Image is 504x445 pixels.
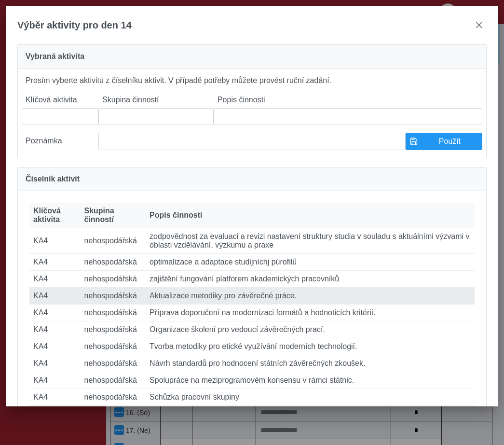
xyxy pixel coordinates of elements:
td: nehospodářská [81,321,146,338]
td: KA4 [29,271,81,288]
label: Poznámka [22,133,98,150]
td: KA4 [29,228,81,254]
td: KA4 [29,355,81,372]
td: nehospodářská [81,305,146,321]
label: Klíčová aktivita [22,92,98,108]
td: nehospodářská [81,355,146,372]
div: Prosím vyberte aktivitu z číselníku aktivit. V případě potřeby můžete provést ruční zadání. [17,69,487,158]
span: Použít [422,137,478,146]
td: zajištění fungování platforem akademických pracovníků [146,271,475,288]
span: Výběr aktivity pro den 14 [17,20,132,31]
td: Aktualizace metodiky pro závěrečné práce. [146,288,475,305]
span: Popis činnosti [150,211,202,220]
td: KA4 [29,254,81,271]
td: KA4 [29,305,81,321]
td: nehospodářská [81,338,146,355]
td: KA4 [29,406,81,423]
td: nehospodářská [81,228,146,254]
label: Popis činnosti [214,92,482,108]
span: Skupina činností [84,207,142,224]
td: nehospodářská [81,254,146,271]
td: KA4 [29,389,81,406]
td: nehospodářská [81,389,146,406]
td: KA4 [29,372,81,389]
td: Analýza zpětné vazby na proběhlé státnice. [146,406,475,423]
td: Organizace školení pro vedoucí závěrečných prací. [146,321,475,338]
td: KA4 [29,321,81,338]
td: nehospodářská [81,271,146,288]
button: close [471,17,487,33]
td: Návrh standardů pro hodnocení státních závěrečných zkoušek. [146,355,475,372]
td: optimalizace a adaptace studijníchj púrofilů [146,254,475,271]
td: KA4 [29,288,81,305]
td: nehospodářská [81,372,146,389]
td: KA4 [29,338,81,355]
td: Příprava doporučení na modernizaci formátů a hodnoticích kritérií. [146,305,475,321]
span: Vybraná aktivita [26,53,84,60]
td: Schůzka pracovní skupiny [146,389,475,406]
td: Spolupráce na meziprogramovém konsensu v rámci státnic. [146,372,475,389]
td: nehospodářská [81,406,146,423]
td: zodpovědnost za evaluaci a revizi nastavení struktury studia v souladu s aktuálními výzvami v obl... [146,228,475,254]
td: nehospodářská [81,288,146,305]
td: Tvorba metodiky pro etické využívání moderních technologií. [146,338,475,355]
label: Skupina činností [98,92,214,108]
span: Číselník aktivit [26,175,80,183]
button: Použít [406,133,482,150]
span: Klíčová aktivita [33,207,77,224]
